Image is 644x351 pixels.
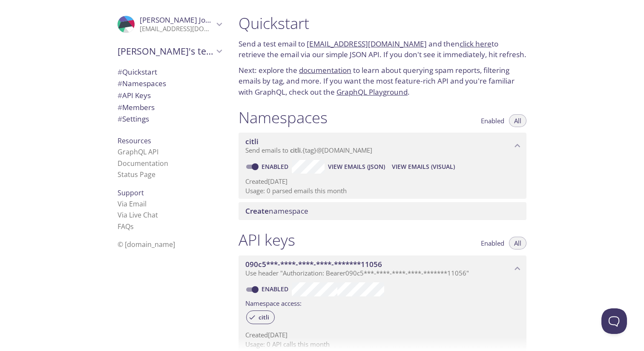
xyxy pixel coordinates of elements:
span: Settings [118,114,149,124]
div: citli namespace [239,133,526,159]
button: View Emails (Visual) [388,160,458,174]
span: # [118,102,122,112]
a: [EMAIL_ADDRESS][DOMAIN_NAME] [307,39,427,49]
button: Enabled [476,114,509,127]
div: citli [246,310,275,324]
div: Namespaces [111,78,228,90]
a: GraphQL API [118,147,158,157]
div: Team Settings [111,113,228,125]
span: Namespaces [118,78,166,88]
button: Enabled [476,237,509,249]
span: API Keys [118,90,151,100]
p: Created [DATE] [245,177,520,186]
a: documentation [299,65,351,75]
iframe: Help Scout Beacon - Open [601,308,627,334]
a: Documentation [118,159,168,168]
div: Create namespace [239,202,526,220]
p: Created [DATE] [245,331,520,339]
a: Enabled [260,285,292,293]
span: s [130,222,134,231]
div: API Keys [111,90,228,102]
a: FAQ [118,222,134,231]
a: Status Page [118,170,155,179]
span: # [118,90,122,100]
button: All [509,114,526,127]
a: Via Live Chat [118,210,158,220]
span: Support [118,188,144,197]
span: citli [245,136,259,146]
span: # [118,67,122,77]
div: Quickstart [111,66,228,78]
h1: API keys [239,230,295,249]
div: Sharvil Joshi [111,10,228,38]
label: Namespace access: [245,296,302,309]
span: citli [290,146,301,154]
span: © [DOMAIN_NAME] [118,240,175,249]
span: Resources [118,136,151,145]
span: namespace [245,206,308,216]
p: Send a test email to and then to retrieve the email via our simple JSON API. If you don't see it ... [239,38,526,60]
span: Quickstart [118,67,157,77]
p: Next: explore the to learn about querying spam reports, filtering emails by tag, and more. If you... [239,65,526,98]
div: Members [111,102,228,113]
span: [PERSON_NAME]'s team [118,45,214,57]
div: Sharvil's team [111,40,228,62]
a: click here [460,39,492,49]
span: Create [245,206,269,216]
a: Enabled [260,162,292,171]
a: Via Email [118,199,147,209]
h1: Quickstart [239,14,526,33]
h1: Namespaces [239,108,328,127]
span: View Emails (JSON) [328,162,385,172]
span: Send emails to . {tag} @[DOMAIN_NAME] [245,146,372,154]
span: # [118,114,122,124]
button: All [509,237,526,249]
p: Usage: 0 parsed emails this month [245,186,520,195]
span: citli [253,313,274,321]
button: View Emails (JSON) [325,160,388,174]
span: View Emails (Visual) [392,162,455,172]
span: Members [118,102,155,112]
span: [PERSON_NAME] Joshi [140,15,215,25]
span: # [118,78,122,88]
a: GraphQL Playground [336,87,408,97]
p: [EMAIL_ADDRESS][DOMAIN_NAME] [140,25,214,33]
